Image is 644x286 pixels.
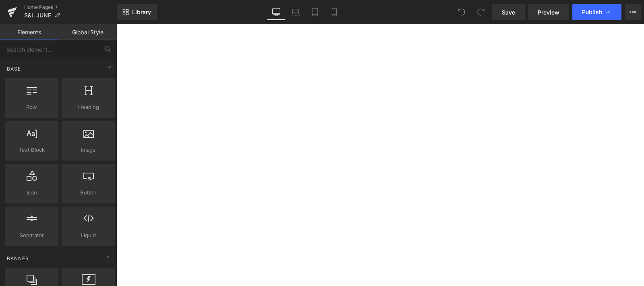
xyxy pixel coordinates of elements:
[24,4,117,10] a: Home Pages
[64,188,113,197] span: Button
[267,4,286,20] a: Desktop
[7,146,56,154] span: Text Block
[572,4,621,20] button: Publish
[64,103,113,111] span: Heading
[502,8,515,17] span: Save
[7,103,56,111] span: Row
[453,4,470,20] button: Undo
[64,146,113,154] span: Image
[305,4,325,20] a: Tablet
[58,24,117,40] a: Global Style
[6,255,30,262] span: Banner
[64,231,113,240] span: Liquid
[117,4,157,20] a: New Library
[473,4,489,20] button: Redo
[132,8,151,16] span: Library
[528,4,569,20] a: Preview
[7,231,56,240] span: Separator
[7,188,56,197] span: Icon
[325,4,344,20] a: Mobile
[625,4,641,20] button: More
[538,8,559,17] span: Preview
[24,12,51,19] span: S&L JUNE
[6,65,22,73] span: Base
[286,4,305,20] a: Laptop
[582,9,602,15] span: Publish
